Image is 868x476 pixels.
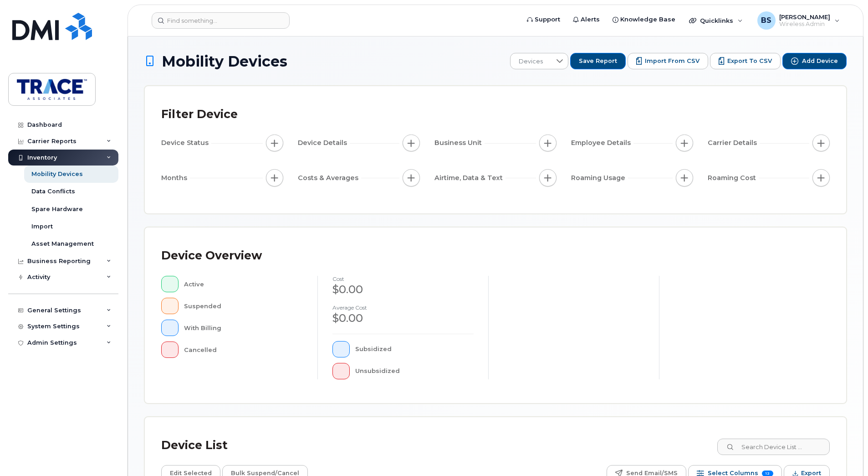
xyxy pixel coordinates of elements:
span: Months [161,173,190,183]
div: Device List [161,434,228,457]
span: Roaming Usage [571,173,628,183]
div: Filter Device [161,103,238,126]
button: Import from CSV [628,53,708,69]
span: Save Report [579,57,617,65]
button: Export to CSV [710,53,781,69]
span: Device Details [298,138,350,148]
h4: Average cost [332,305,474,310]
div: Suspended [184,298,303,314]
span: Employee Details [571,138,633,148]
input: Search Device List ... [717,439,830,455]
span: Export to CSV [727,57,772,65]
div: With Billing [184,320,303,336]
div: Active [184,276,303,292]
span: Mobility Devices [162,53,287,69]
span: Carrier Details [708,138,760,148]
button: Add Device [782,53,847,69]
span: Devices [511,53,551,70]
span: Roaming Cost [708,173,759,183]
span: Import from CSV [645,57,700,65]
div: Device Overview [161,244,262,268]
span: Airtime, Data & Text [434,173,505,183]
div: $0.00 [332,310,474,326]
button: Save Report [570,53,626,69]
div: Unsubsidized [355,363,474,379]
div: Subsidized [355,341,474,357]
div: Cancelled [184,341,303,358]
span: Business Unit [434,138,485,148]
div: $0.00 [332,282,474,297]
span: Device Status [161,138,211,148]
span: Add Device [802,57,838,65]
h4: cost [332,276,474,282]
span: Costs & Averages [298,173,361,183]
